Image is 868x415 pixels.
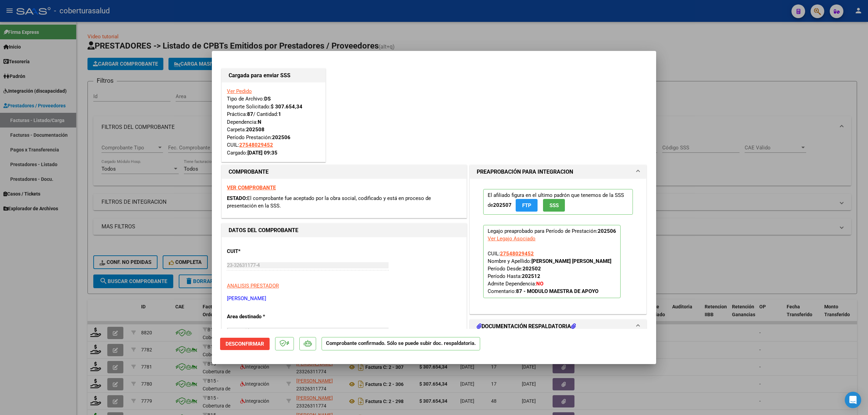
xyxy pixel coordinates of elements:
[488,288,598,294] span: Comentario:
[227,327,253,334] span: Integración
[493,202,512,208] strong: 202507
[220,338,270,350] button: Desconfirmar
[483,189,633,215] p: El afiliado figura en el ultimo padrón que tenemos de la SSS de
[239,142,273,148] span: 27548029452
[227,295,461,303] p: [PERSON_NAME]
[536,281,543,287] strong: NO
[516,288,598,294] strong: 87 - MODULO MAESTRA DE APOYO
[227,247,297,255] p: CUIT
[227,88,320,157] div: Tipo de Archivo: Importe Solicitado: Práctica: / Cantidad: Dependencia: Carpeta: Período Prestaci...
[845,392,861,408] div: Open Intercom Messenger
[246,126,265,133] strong: 202508
[272,134,290,140] strong: 202506
[550,202,559,209] span: SSS
[227,313,297,321] p: Area destinado *
[227,88,252,94] a: Ver Pedido
[483,225,621,298] p: Legajo preaprobado para Período de Prestación:
[247,150,277,156] strong: [DATE] 09:35
[229,227,298,233] strong: DATOS DEL COMPROBANTE
[278,111,281,117] strong: 1
[271,104,302,110] strong: $ 307.654,34
[500,251,534,257] span: 27548029452
[470,320,646,333] mat-expansion-panel-header: DOCUMENTACIÓN RESPALDATORIA
[523,266,541,272] strong: 202502
[470,165,646,179] mat-expansion-panel-header: PREAPROBACIÓN PARA INTEGRACION
[598,228,616,234] strong: 202506
[522,202,531,209] span: FTP
[227,195,431,209] span: El comprobante fue aceptado por la obra social, codificado y está en proceso de presentación en l...
[531,258,611,264] strong: [PERSON_NAME] [PERSON_NAME]
[516,199,538,212] button: FTP
[247,111,253,117] strong: 87
[226,341,264,347] span: Desconfirmar
[522,273,540,279] strong: 202512
[477,322,576,331] h1: DOCUMENTACIÓN RESPALDATORIA
[229,71,318,80] h1: Cargada para enviar SSS
[488,235,535,242] div: Ver Legajo Asociado
[322,337,480,350] p: Comprobante confirmado. Sólo se puede subir doc. respaldatoria.
[488,251,611,294] span: CUIL: Nombre y Apellido: Período Desde: Período Hasta: Admite Dependencia:
[227,195,247,201] span: ESTADO:
[227,185,276,191] a: VER COMPROBANTE
[227,283,279,289] span: ANALISIS PRESTADOR
[470,179,646,314] div: PREAPROBACIÓN PARA INTEGRACION
[258,119,261,125] strong: N
[543,199,565,212] button: SSS
[477,168,573,176] h1: PREAPROBACIÓN PARA INTEGRACION
[264,96,271,102] strong: DS
[229,169,269,175] strong: COMPROBANTE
